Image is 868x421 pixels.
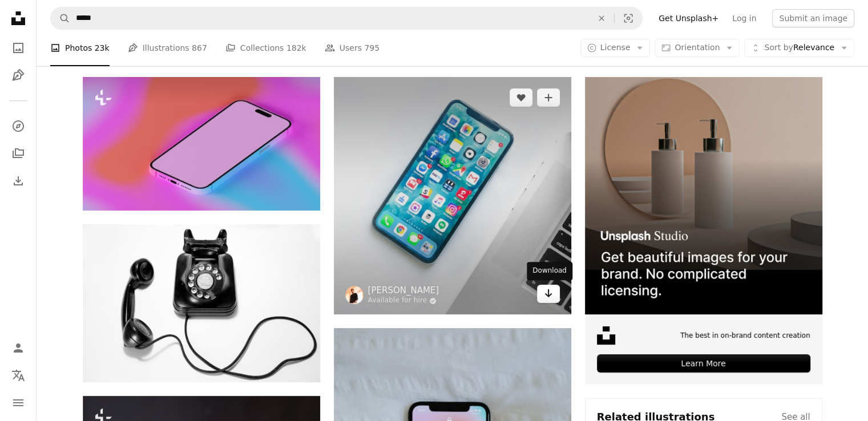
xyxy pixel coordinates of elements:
button: Submit an image [772,9,854,27]
img: black rotary dial phone on white surface [83,224,320,382]
a: Download [537,285,560,303]
a: The best in on-brand content creationLearn More [585,77,822,384]
a: Explore [7,115,30,137]
a: black rotary dial phone on white surface [83,298,320,308]
span: 795 [364,42,380,54]
a: Illustrations 867 [128,30,207,66]
button: Like [510,88,532,107]
span: Relevance [764,42,834,54]
a: white smartphone near laptop [334,191,571,201]
a: Users 795 [325,30,380,66]
button: License [580,39,651,57]
a: Log in / Sign up [7,337,30,359]
img: Go to Rahul Chakraborty's profile [345,286,364,304]
img: white smartphone near laptop [334,77,571,314]
button: Visual search [615,7,642,29]
form: Find visuals sitewide [50,7,643,30]
button: Menu [7,391,30,414]
a: Log in [725,9,763,27]
img: a white cell phone sitting on top of a pink and blue background [83,77,320,211]
button: Language [7,364,30,387]
div: Download [527,262,572,280]
a: Home — Unsplash [7,7,30,32]
button: Sort byRelevance [744,39,854,57]
img: file-1631678316303-ed18b8b5cb9cimage [597,326,615,345]
a: Illustrations [7,64,30,87]
a: Get Unsplash+ [652,9,725,27]
a: Download History [7,169,30,192]
a: Collections [7,142,30,165]
a: a white cell phone sitting on top of a pink and blue background [83,139,320,149]
button: Add to Collection [537,88,560,107]
button: Search Unsplash [51,7,70,29]
span: 867 [192,42,207,54]
button: Orientation [655,39,740,57]
span: Sort by [764,43,793,52]
span: 182k [286,42,306,54]
button: Clear [589,7,614,29]
div: Learn More [597,354,810,373]
span: License [600,43,631,52]
img: file-1715714113747-b8b0561c490eimage [585,77,822,314]
span: The best in on-brand content creation [680,331,810,341]
a: Photos [7,37,30,59]
span: Orientation [675,43,720,52]
a: [PERSON_NAME] [368,285,439,296]
a: Available for hire [368,296,439,305]
a: Collections 182k [225,30,306,66]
